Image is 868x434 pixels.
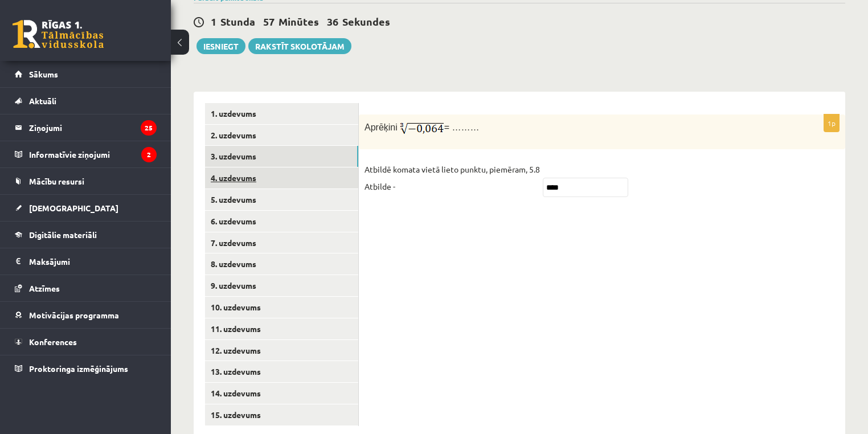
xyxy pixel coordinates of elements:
span: Digitālie materiāli [29,230,97,240]
span: Aprēķini [365,122,398,132]
span: 1 [211,15,216,28]
span: Proktoringa izmēģinājums [29,363,128,374]
a: [DEMOGRAPHIC_DATA] [15,195,157,221]
span: 57 [263,15,275,28]
span: Sākums [29,69,58,79]
img: djMBoyl5Sy5m7oXr9Zy7BCF7QUEJ9pnggAAOw== [399,120,444,137]
p: 1p [824,114,840,132]
span: Aktuāli [29,96,56,106]
a: Ziņojumi25 [15,114,157,141]
i: 2 [141,147,157,162]
a: Aktuāli [15,88,157,114]
a: 12. uzdevums [205,340,358,361]
span: = ……… [444,122,480,132]
a: 8. uzdevums [205,253,358,275]
span: Minūtes [279,15,319,28]
button: Iesniegt [196,38,245,54]
a: 3. uzdevums [205,146,358,167]
a: 10. uzdevums [205,297,358,318]
a: 14. uzdevums [205,383,358,404]
span: Sekundes [342,15,390,28]
a: Informatīvie ziņojumi2 [15,141,157,167]
a: 9. uzdevums [205,275,358,296]
a: 15. uzdevums [205,404,358,425]
a: Mācību resursi [15,168,157,194]
a: 2. uzdevums [205,125,358,146]
a: Motivācijas programma [15,302,157,328]
i: 25 [141,120,157,136]
p: Atbildē komata vietā lieto punktu, piemēram, 5.8 Atbilde - [365,161,540,195]
legend: Informatīvie ziņojumi [29,141,157,167]
a: Rīgas 1. Tālmācības vidusskola [13,20,104,48]
legend: Maksājumi [29,248,157,275]
a: 6. uzdevums [205,211,358,232]
span: Motivācijas programma [29,310,119,320]
a: Proktoringa izmēģinājums [15,355,157,382]
a: 13. uzdevums [205,361,358,382]
span: Stunda [220,15,255,28]
a: Sākums [15,61,157,87]
a: 7. uzdevums [205,232,358,253]
span: [DEMOGRAPHIC_DATA] [29,203,118,213]
legend: Ziņojumi [29,114,157,141]
a: Rakstīt skolotājam [248,38,351,54]
a: 1. uzdevums [205,103,358,124]
a: 11. uzdevums [205,318,358,339]
a: Atzīmes [15,275,157,301]
span: Atzīmes [29,283,60,293]
a: Konferences [15,329,157,355]
a: Maksājumi [15,248,157,275]
a: Digitālie materiāli [15,222,157,248]
a: 5. uzdevums [205,189,358,210]
a: 4. uzdevums [205,167,358,189]
span: Konferences [29,337,77,347]
span: Mācību resursi [29,176,84,186]
span: 36 [327,15,338,28]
